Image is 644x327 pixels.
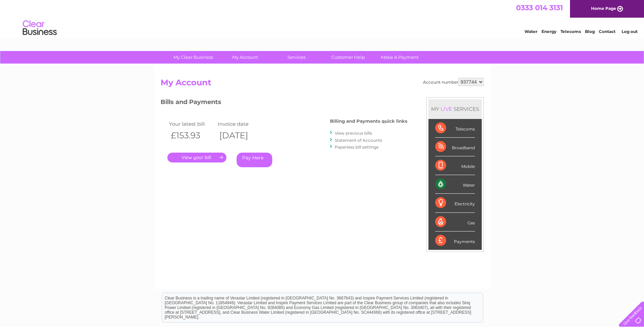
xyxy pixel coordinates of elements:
[335,138,382,143] a: Statement of Accounts
[428,99,482,119] div: MY SERVICES
[269,51,325,64] a: Services
[435,175,475,194] div: Water
[167,153,226,162] a: .
[330,119,407,124] h4: Billing and Payments quick links
[435,138,475,156] div: Broadband
[335,131,372,136] a: View previous bills
[22,18,57,38] img: logo.png
[516,3,563,12] a: 0333 014 3131
[167,128,216,142] th: £153.93
[161,78,484,91] h2: My Account
[217,51,273,64] a: My Account
[435,119,475,138] div: Telecoms
[423,78,484,86] div: Account number
[216,128,265,142] th: [DATE]
[622,29,638,34] a: Log out
[161,97,407,109] h3: Bills and Payments
[585,29,595,34] a: Blog
[435,231,475,250] div: Payments
[599,29,615,34] a: Contact
[165,51,221,64] a: My Clear Business
[560,29,581,34] a: Telecoms
[435,213,475,231] div: Gas
[216,119,265,128] td: Invoice date
[162,4,483,33] div: Clear Business is a trading name of Verastar Limited (registered in [GEOGRAPHIC_DATA] No. 3667643...
[435,156,475,175] div: Mobile
[525,29,537,34] a: Water
[541,29,556,34] a: Energy
[372,51,428,64] a: Make A Payment
[167,119,216,128] td: Your latest bill
[439,106,454,112] div: LIVE
[320,51,376,64] a: Customer Help
[335,144,379,150] a: Paperless bill settings
[237,153,272,167] a: Pay Here
[435,194,475,212] div: Electricity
